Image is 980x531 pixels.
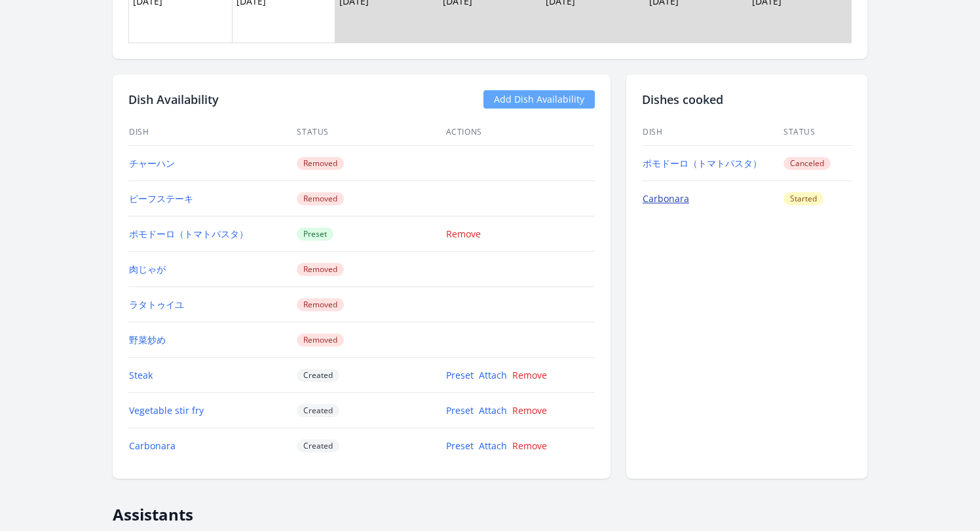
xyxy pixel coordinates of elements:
th: Status [783,119,852,146]
a: Add Dish Availability [483,90,595,109]
a: Carbonara [129,439,176,452]
span: Removed [297,157,344,170]
th: Dish [128,119,296,146]
a: Attach [479,369,507,381]
span: Canceled [783,157,831,170]
span: Removed [297,263,344,276]
th: Status [296,119,445,146]
h2: Dishes cooked [642,90,852,109]
th: Dish [642,119,783,146]
span: Removed [297,192,344,205]
a: Preset [446,369,474,381]
a: ラタトゥイユ [129,298,184,311]
a: Carbonara [643,192,689,205]
a: Attach [479,404,507,417]
span: Preset [297,228,333,241]
a: Preset [446,439,474,452]
a: Remove [512,369,547,381]
a: ポモドーロ（トマトパスタ） [129,228,248,240]
span: Removed [297,298,344,311]
a: 野菜炒め [129,334,166,346]
a: Remove [446,228,481,240]
h2: Dish Availability [128,90,219,109]
span: Removed [297,334,344,347]
a: Remove [512,439,547,452]
a: ビーフステーキ [129,192,193,205]
a: 肉じゃが [129,263,166,275]
th: Actions [445,119,595,146]
span: Created [297,439,339,453]
a: Attach [479,439,507,452]
span: Created [297,404,339,417]
a: Vegetable stir fry [129,404,204,417]
span: Started [783,192,823,205]
a: Remove [512,404,547,417]
a: Steak [129,369,153,381]
h2: Assistants [113,494,867,524]
a: チャーハン [129,157,175,169]
span: Created [297,369,339,382]
a: Preset [446,404,474,417]
a: ポモドーロ（トマトパスタ） [643,157,762,169]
